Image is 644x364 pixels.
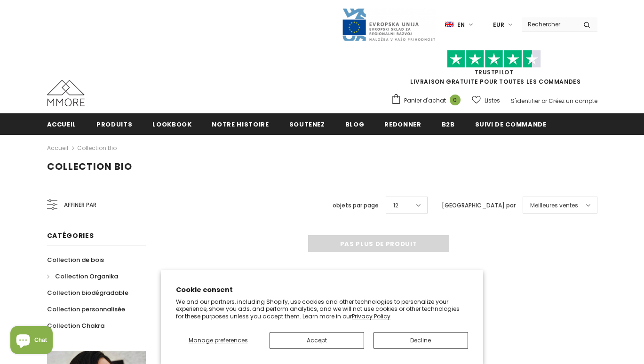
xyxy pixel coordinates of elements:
[96,113,132,135] a: Produits
[485,96,500,105] span: Listes
[64,200,96,210] span: Affiner par
[345,113,365,135] a: Blog
[475,68,514,76] a: TrustPilot
[47,301,125,317] a: Collection personnalisée
[47,268,118,285] a: Collection Organika
[47,231,94,240] span: Catégories
[475,113,547,135] a: Suivi de commande
[289,113,325,135] a: soutenez
[475,120,547,129] span: Suivi de commande
[352,312,390,320] a: Privacy Policy
[384,120,421,129] span: Redonner
[96,120,132,129] span: Produits
[457,20,465,30] span: en
[289,120,325,129] span: soutenez
[212,113,269,135] a: Notre histoire
[511,97,540,105] a: S'identifier
[176,285,468,295] h2: Cookie consent
[152,113,191,135] a: Lookbook
[47,255,104,264] span: Collection de bois
[472,92,500,109] a: Listes
[342,8,436,42] img: Javni Razpis
[8,326,56,356] inbox-online-store-chat: Shopify online store chat
[442,113,455,135] a: B2B
[393,201,398,210] span: 12
[384,113,421,135] a: Redonner
[442,201,516,210] label: [GEOGRAPHIC_DATA] par
[55,272,118,281] span: Collection Organika
[447,50,541,68] img: Faites confiance aux étoiles pilotes
[541,97,547,105] span: or
[47,80,85,106] img: Cas MMORE
[47,142,68,154] a: Accueil
[522,17,576,31] input: Search Site
[47,120,77,129] span: Accueil
[47,252,104,268] a: Collection de bois
[47,317,104,334] a: Collection Chakra
[47,113,77,135] a: Accueil
[493,20,504,30] span: EUR
[77,144,117,152] a: Collection Bio
[189,336,248,344] span: Manage preferences
[342,20,436,28] a: Javni Razpis
[445,21,453,29] img: i-lang-1.png
[47,305,125,314] span: Collection personnalisée
[404,96,446,105] span: Panier d'achat
[374,332,468,349] button: Decline
[47,321,104,330] span: Collection Chakra
[391,94,465,108] a: Panier d'achat 0
[212,120,269,129] span: Notre histoire
[176,332,260,349] button: Manage preferences
[176,298,468,320] p: We and our partners, including Shopify, use cookies and other technologies to personalize your ex...
[442,120,455,129] span: B2B
[47,288,128,297] span: Collection biodégradable
[47,285,128,301] a: Collection biodégradable
[345,120,365,129] span: Blog
[450,95,461,105] span: 0
[270,332,364,349] button: Accept
[152,120,191,129] span: Lookbook
[47,160,132,173] span: Collection Bio
[333,201,379,210] label: objets par page
[530,201,578,210] span: Meilleures ventes
[549,97,597,105] a: Créez un compte
[391,54,597,86] span: LIVRAISON GRATUITE POUR TOUTES LES COMMANDES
